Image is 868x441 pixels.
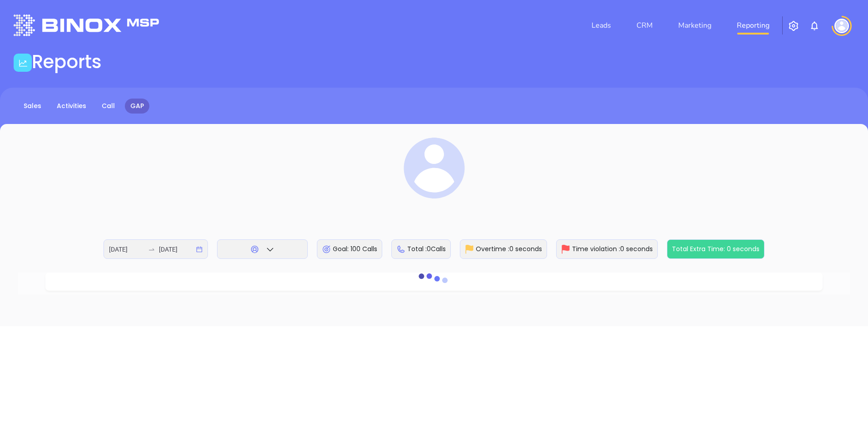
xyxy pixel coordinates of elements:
a: Leads [588,16,615,35]
a: Reporting [733,16,773,35]
img: Overtime [465,245,474,254]
img: TimeViolation [561,245,570,254]
a: Call [96,99,120,114]
a: CRM [633,16,656,35]
img: logo [14,15,159,36]
a: GAP [125,99,149,114]
a: Marketing [675,16,715,35]
div: Overtime : 0 seconds [460,239,547,259]
img: iconSetting [788,20,799,31]
div: Time violation : 0 seconds [556,239,658,259]
span: swap-right [148,246,155,253]
input: End date [159,244,194,254]
img: svg%3e [404,138,465,199]
div: Total Extra Time: 0 seconds [667,239,764,259]
img: iconNotification [809,20,820,31]
h1: Reports [32,51,102,73]
input: Start date [109,244,144,254]
img: user [834,19,849,33]
div: Goal: 100 Calls [317,239,382,259]
a: Sales [18,99,47,114]
a: Activities [51,99,92,114]
span: to [148,246,155,253]
div: Total : 0 Calls [391,239,451,259]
